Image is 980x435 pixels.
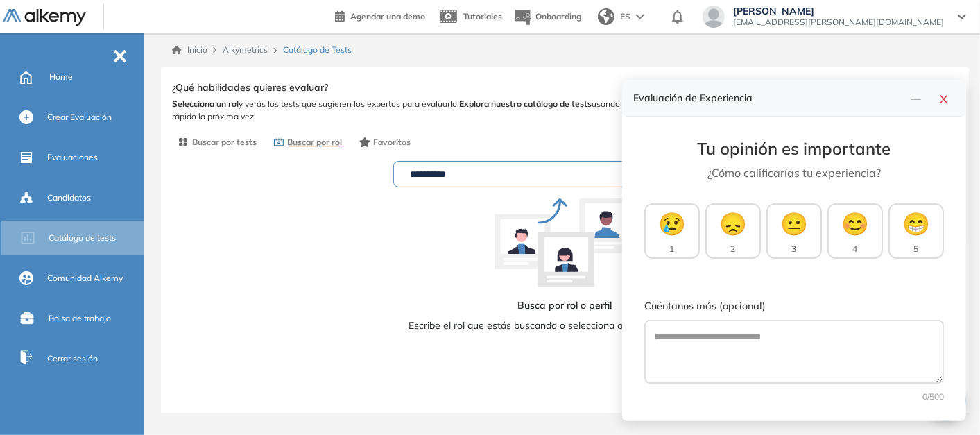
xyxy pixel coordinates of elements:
[598,8,614,25] img: world
[3,9,86,26] img: Logo
[780,207,808,240] span: 😐
[350,11,425,22] span: Agendar una demo
[172,130,262,154] button: Buscar por tests
[670,243,675,255] span: 1
[513,2,581,32] button: Onboarding
[463,11,502,22] span: Tutoriales
[620,10,630,23] span: ES
[283,44,352,56] span: Catálogo de Tests
[268,130,348,154] button: Buscar por rol
[792,243,797,255] span: 3
[888,203,944,259] button: 😁5
[841,207,869,240] span: 😊
[535,11,581,22] span: Onboarding
[636,14,644,19] img: arrow
[49,71,73,83] span: Home
[644,299,944,314] label: Cuéntanos más (opcional)
[172,99,239,109] b: Selecciona un rol
[705,203,761,259] button: 😞2
[644,139,944,159] h3: Tu opinión es importante
[192,136,257,148] span: Buscar por tests
[49,232,116,244] span: Catálogo de tests
[47,151,98,164] span: Evaluaciones
[518,298,612,313] span: Busca por rol o perfil
[902,207,930,240] span: 😁
[911,94,922,105] span: line
[409,318,721,333] span: Escribe el rol que estás buscando o selecciona alguno del desplegable.
[47,272,123,284] span: Comunidad Alkemy
[766,203,822,259] button: 😐3
[733,17,944,28] span: [EMAIL_ADDRESS][PERSON_NAME][DOMAIN_NAME]
[172,98,958,123] span: y verás los tests que sugieren los expertos para evaluarlo. usando los filtros para encontrar los...
[223,44,268,55] span: Alkymetrics
[658,207,686,240] span: 😢
[49,312,111,325] span: Bolsa de trabajo
[172,44,207,56] a: Inicio
[644,203,700,259] button: 😢1
[905,88,927,108] button: line
[914,243,919,255] span: 5
[288,136,343,148] span: Buscar por rol
[459,99,592,109] b: Explora nuestro catálogo de tests
[335,7,425,24] a: Agendar una demo
[933,88,955,108] button: close
[827,203,883,259] button: 😊4
[853,243,858,255] span: 4
[644,391,944,403] div: 0 /500
[354,130,417,154] button: Favoritos
[47,191,91,204] span: Candidatos
[644,164,944,181] p: ¿Cómo calificarías tu experiencia?
[733,6,944,17] span: [PERSON_NAME]
[633,92,905,104] h4: Evaluación de Experiencia
[172,80,328,95] span: ¿Qué habilidades quieres evaluar?
[47,111,112,123] span: Crear Evaluación
[938,94,949,105] span: close
[47,352,98,365] span: Cerrar sesión
[373,136,411,148] span: Favoritos
[719,207,747,240] span: 😞
[731,243,736,255] span: 2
